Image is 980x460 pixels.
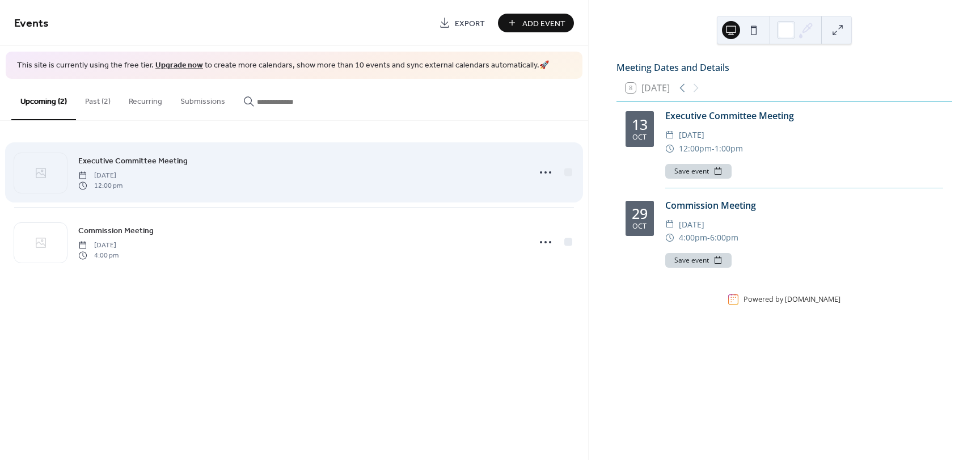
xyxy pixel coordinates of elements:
a: [DOMAIN_NAME] [785,294,840,304]
span: [DATE] [78,170,122,180]
span: Commission Meeting [78,225,154,237]
a: Export [430,14,493,32]
a: Upgrade now [155,58,203,73]
span: Executive Committee Meeting [78,155,188,167]
div: Executive Committee Meeting [665,109,943,123]
span: - [712,142,715,155]
div: Commission Meeting [665,199,943,212]
span: Add Event [522,18,565,29]
button: Recurring [120,79,171,119]
div: Meeting Dates and Details [616,61,952,74]
a: Commission Meeting [78,224,154,237]
button: Submissions [171,79,234,119]
button: Save event [665,164,732,179]
div: ​ [665,231,674,244]
button: Save event [665,253,732,268]
button: Upcoming (2) [11,79,76,120]
div: Powered by [744,294,840,304]
span: This site is currently using the free tier. to create more calendars, show more than 10 events an... [17,60,549,71]
span: 12:00pm [679,142,712,155]
span: [DATE] [679,218,704,231]
span: Export [455,18,485,29]
div: Oct [632,134,647,141]
div: 13 [632,117,648,132]
div: ​ [665,218,674,231]
div: 29 [632,206,648,221]
div: Oct [632,223,647,230]
span: 6:00pm [710,231,738,244]
a: Executive Committee Meeting [78,154,188,167]
button: Past (2) [76,79,120,119]
span: [DATE] [679,128,704,142]
span: - [707,231,710,244]
span: 12:00 pm [78,181,122,191]
span: [DATE] [78,240,119,250]
span: 4:00 pm [78,251,119,261]
span: 4:00pm [679,231,707,244]
button: Add Event [498,14,574,32]
span: 1:00pm [715,142,743,155]
div: ​ [665,128,674,142]
span: Events [14,12,49,35]
div: ​ [665,142,674,155]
